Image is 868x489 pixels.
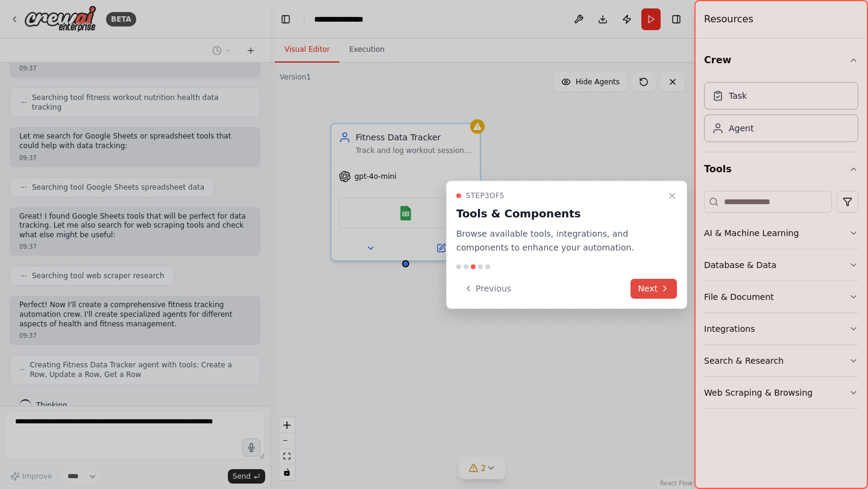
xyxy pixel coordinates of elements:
button: Close walkthrough [665,188,679,203]
h3: Tools & Components [456,205,662,222]
span: Step 3 of 5 [466,191,505,201]
button: Previous [456,279,518,299]
button: Hide left sidebar [277,11,294,28]
p: Browse available tools, integrations, and components to enhance your automation. [456,227,662,255]
button: Next [631,279,677,299]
